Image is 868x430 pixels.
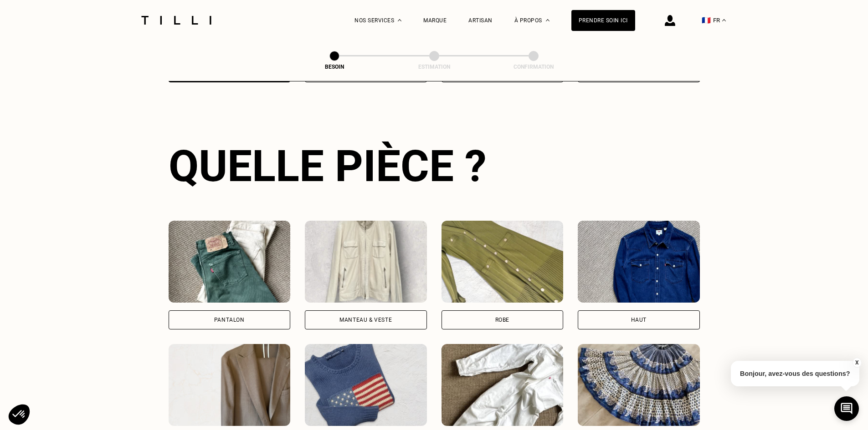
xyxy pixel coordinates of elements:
[665,15,675,26] img: icône connexion
[731,361,859,386] p: Bonjour, avez-vous des questions?
[138,16,215,25] img: Logo du service de couturière Tilli
[578,344,700,426] img: Tilli retouche votre Jupe
[546,19,550,21] img: Menu déroulant à propos
[722,19,726,21] img: menu déroulant
[398,19,401,21] img: Menu déroulant
[631,317,647,323] div: Haut
[389,64,480,70] div: Estimation
[305,221,427,303] img: Tilli retouche votre Manteau & Veste
[578,221,700,303] img: Tilli retouche votre Haut
[442,221,564,303] img: Tilli retouche votre Robe
[169,221,291,303] img: Tilli retouche votre Pantalon
[852,358,861,368] button: X
[702,16,711,25] span: 🇫🇷
[442,344,564,426] img: Tilli retouche votre Combinaison
[571,10,635,31] a: Prendre soin ici
[214,317,245,323] div: Pantalon
[305,344,427,426] img: Tilli retouche votre Pull & gilet
[423,17,447,24] a: Marque
[169,344,291,426] img: Tilli retouche votre Tailleur
[495,317,509,323] div: Robe
[488,64,579,70] div: Confirmation
[339,317,392,323] div: Manteau & Veste
[169,141,700,192] div: Quelle pièce ?
[289,64,380,70] div: Besoin
[468,17,493,24] a: Artisan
